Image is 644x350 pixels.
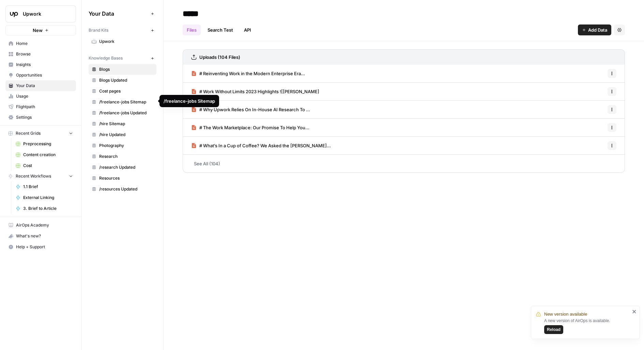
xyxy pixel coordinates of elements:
[191,137,331,154] a: # What’s In a Cup of Coffee? We Asked the [PERSON_NAME]...
[23,195,73,201] span: External Linking
[13,160,76,171] a: Cost
[99,38,153,45] span: Upwork
[89,140,156,151] a: Photography
[89,97,156,107] a: /freelance-jobs Sitemap
[16,72,73,78] span: Opportunities
[5,49,76,60] a: Browse
[99,99,153,105] span: /freelance-jobs Sitemap
[89,162,156,173] a: /research Updated
[89,64,156,75] a: Blogs
[13,138,76,149] a: Preprocessing
[16,114,73,120] span: Settings
[23,152,73,158] span: Content creation
[16,62,73,68] span: Insights
[89,55,123,61] span: Knowledge Bases
[89,151,156,162] a: Research
[99,164,153,170] span: /research Updated
[13,192,76,203] a: External Linking
[5,128,76,138] button: Recent Grids
[5,171,76,181] button: Recent Workflows
[8,8,20,20] img: Upwork Logo
[99,121,153,127] span: /hire Sitemap
[544,325,563,334] button: Reload
[99,88,153,94] span: Cost pages
[99,77,153,83] span: Blogs Updated
[99,186,153,192] span: /resources Updated
[5,38,76,49] a: Home
[99,110,153,116] span: /freelance-jobs Updated
[13,181,76,192] a: 1.1 Brief
[89,27,108,33] span: Brand Kits
[89,36,156,47] a: Upwork
[99,175,153,181] span: Resources
[99,66,153,72] span: Blogs
[164,98,215,104] div: /freelance-jobs Sitemap
[199,54,240,61] h3: Uploads (104 Files)
[544,311,587,318] span: New version available
[191,101,310,118] a: # Why Upwork Relies On In-House AI Research To ...
[5,241,76,252] button: Help + Support
[16,130,41,136] span: Recent Grids
[89,10,148,18] span: Your Data
[5,80,76,91] a: Your Data
[6,231,76,241] div: What's new?
[199,106,310,113] span: # Why Upwork Relies On In-House AI Research To ...
[16,244,73,250] span: Help + Support
[89,118,156,129] a: /hire Sitemap
[5,70,76,81] a: Opportunities
[5,112,76,123] a: Settings
[183,24,201,35] a: Files
[5,5,76,22] button: Workspace: Upwork
[23,184,73,190] span: 1.1 Brief
[23,11,64,17] span: Upwork
[89,107,156,118] a: /freelance-jobs Updated
[13,203,76,214] a: 3. Brief to Article
[99,143,153,149] span: Photography
[5,25,76,35] button: New
[23,141,73,147] span: Preprocessing
[16,93,73,99] span: Usage
[89,184,156,195] a: /resources Updated
[23,205,73,212] span: 3. Brief to Article
[89,173,156,184] a: Resources
[5,91,76,102] a: Usage
[16,40,73,47] span: Home
[191,83,319,100] a: # Work Without Limits 2023 Highlights ![[PERSON_NAME]
[89,86,156,97] a: Cost pages
[99,153,153,160] span: Research
[199,88,319,95] span: # Work Without Limits 2023 Highlights ![[PERSON_NAME]
[5,59,76,70] a: Insights
[544,318,630,334] div: A new version of AirOps is available.
[5,101,76,112] a: Flightpath
[240,24,255,35] a: API
[183,155,625,172] a: See All (104)
[23,163,73,169] span: Cost
[99,132,153,138] span: /hire Updated
[5,231,76,241] button: What's new?
[199,142,331,149] span: # What’s In a Cup of Coffee? We Asked the [PERSON_NAME]...
[16,104,73,110] span: Flightpath
[199,124,309,131] span: # The Work Marketplace: Our Promise To Help You...
[5,220,76,231] a: AirOps Academy
[89,75,156,86] a: Blogs Updated
[588,27,607,33] span: Add Data
[547,327,561,333] span: Reload
[16,222,73,228] span: AirOps Academy
[191,119,309,136] a: # The Work Marketplace: Our Promise To Help You...
[203,24,237,35] a: Search Test
[199,70,305,77] span: # Reinventing Work in the Modern Enterprise Era...
[16,173,51,179] span: Recent Workflows
[578,24,611,35] button: Add Data
[89,129,156,140] a: /hire Updated
[632,309,637,314] button: close
[191,65,305,82] a: # Reinventing Work in the Modern Enterprise Era...
[33,27,43,34] span: New
[191,50,240,65] a: Uploads (104 Files)
[16,83,73,89] span: Your Data
[16,51,73,57] span: Browse
[13,149,76,160] a: Content creation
